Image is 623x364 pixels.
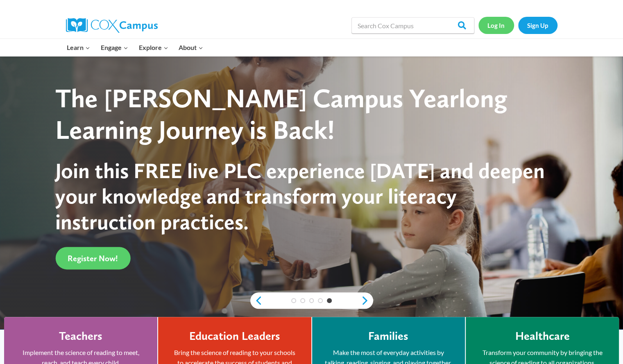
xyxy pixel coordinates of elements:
[66,18,158,33] img: Cox Campus
[55,83,552,146] div: The [PERSON_NAME] Campus Yearlong Learning Journey is Back!
[173,39,208,56] button: Child menu of About
[55,247,130,269] a: Register Now!
[68,253,118,263] span: Register Now!
[62,39,208,56] nav: Primary Navigation
[368,329,408,343] h4: Families
[189,329,280,343] h4: Education Leaders
[62,39,96,56] button: Child menu of Learn
[291,298,296,303] a: 1
[250,296,263,305] a: previous
[300,298,305,303] a: 2
[95,39,134,56] button: Child menu of Engage
[518,17,557,34] a: Sign Up
[59,329,102,343] h4: Teachers
[351,17,474,34] input: Search Cox Campus
[515,329,569,343] h4: Healthcare
[478,17,514,34] a: Log In
[478,17,557,34] nav: Secondary Navigation
[55,158,544,235] span: Join this FREE live PLC experience [DATE] and deepen your knowledge and transform your literacy i...
[134,39,174,56] button: Child menu of Explore
[327,298,332,303] a: 5
[309,298,314,303] a: 3
[318,298,323,303] a: 4
[250,292,373,309] div: content slider buttons
[361,296,373,305] a: next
